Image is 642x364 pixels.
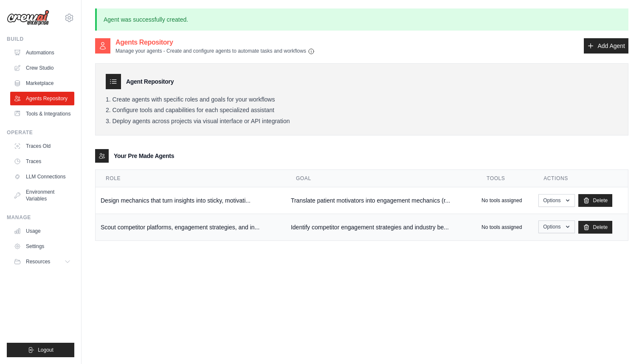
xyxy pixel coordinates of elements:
li: Configure tools and capabilities for each specialized assistant [106,107,618,114]
th: Goal [286,170,476,187]
a: Usage [10,224,74,238]
th: Role [96,170,286,187]
a: LLM Connections [10,170,74,183]
h3: Agent Repository [126,77,174,86]
p: No tools assigned [481,224,522,231]
button: Resources [10,255,74,268]
button: Options [538,194,574,207]
div: Manage [7,214,74,221]
td: Translate patient motivators into engagement mechanics (r... [286,187,476,214]
a: Crew Studio [10,61,74,75]
a: Settings [10,240,74,253]
li: Deploy agents across projects via visual interface or API integration [106,118,618,125]
a: Agents Repository [10,92,74,105]
span: Logout [38,347,53,353]
span: Resources [26,258,50,265]
a: Traces [10,155,74,168]
h3: Your Pre Made Agents [114,152,174,160]
td: Identify competitor engagement strategies and industry be... [286,214,476,241]
div: Operate [7,129,74,136]
th: Actions [533,170,628,187]
button: Options [538,220,574,233]
td: Scout competitor platforms, engagement strategies, and in... [96,214,286,241]
a: Add Agent [584,38,628,54]
p: Manage your agents - Create and configure agents to automate tasks and workflows [115,48,315,55]
h2: Agents Repository [115,37,315,48]
img: Logo [7,10,49,26]
a: Traces Old [10,139,74,153]
a: Marketplace [10,76,74,90]
td: Design mechanics that turn insights into sticky, motivati... [96,187,286,214]
li: Create agents with specific roles and goals for your workflows [106,96,618,104]
p: Agent was successfully created. [95,8,628,31]
th: Tools [476,170,533,187]
a: Delete [578,221,613,234]
button: Logout [7,343,74,357]
a: Delete [578,194,613,207]
a: Environment Variables [10,185,74,206]
p: No tools assigned [481,197,522,204]
a: Tools & Integrations [10,107,74,121]
div: Build [7,36,74,42]
a: Automations [10,46,74,59]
